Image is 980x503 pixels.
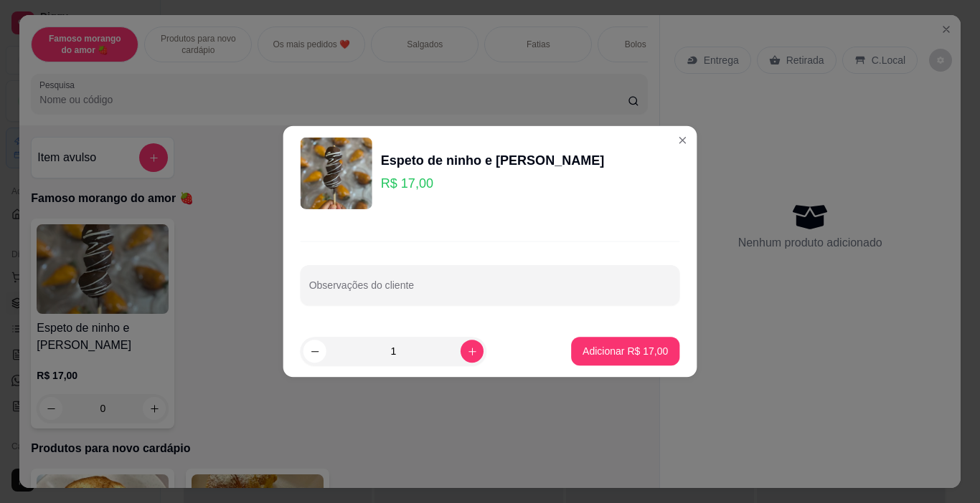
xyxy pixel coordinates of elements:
button: Adicionar R$ 17,00 [571,337,679,365]
p: Adicionar R$ 17,00 [583,344,668,358]
p: R$ 17,00 [381,173,604,193]
div: Espeto de ninho e [PERSON_NAME] [381,150,604,171]
button: increase-product-quantity [461,340,484,363]
button: decrease-product-quantity [303,340,326,363]
input: Observações do cliente [309,284,672,298]
button: Close [671,129,694,152]
img: product-image [301,138,372,209]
